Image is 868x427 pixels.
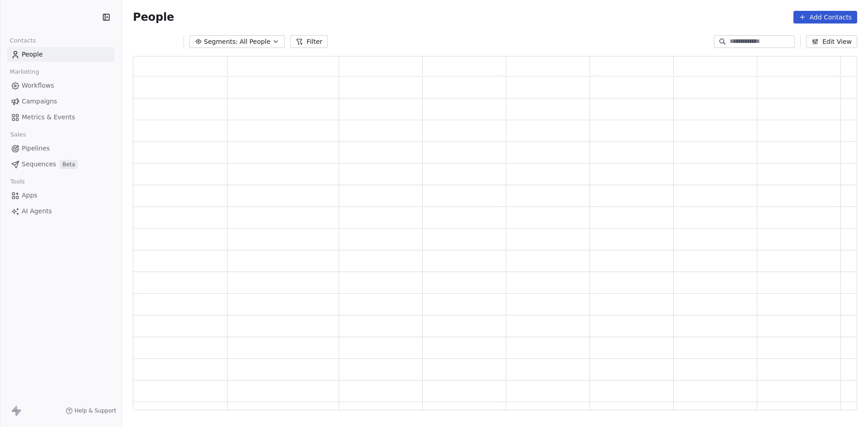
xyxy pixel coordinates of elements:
[60,160,78,169] span: Beta
[6,128,30,141] span: Sales
[7,110,114,125] a: Metrics & Events
[22,97,57,106] span: Campaigns
[22,160,56,169] span: Sequences
[75,407,116,414] span: Help & Support
[290,35,328,48] button: Filter
[22,50,43,59] span: People
[7,94,114,109] a: Campaigns
[240,37,270,47] span: All People
[6,65,43,79] span: Marketing
[7,157,114,172] a: SequencesBeta
[7,204,114,219] a: AI Agents
[204,37,238,47] span: Segments:
[793,11,857,23] button: Add Contacts
[133,10,174,24] span: People
[22,191,38,200] span: Apps
[6,34,40,47] span: Contacts
[6,175,28,188] span: Tools
[7,188,114,203] a: Apps
[7,78,114,93] a: Workflows
[22,206,52,216] span: AI Agents
[806,35,857,48] button: Edit View
[66,407,116,414] a: Help & Support
[7,47,114,62] a: People
[22,144,50,153] span: Pipelines
[7,141,114,156] a: Pipelines
[22,113,75,122] span: Metrics & Events
[22,81,54,90] span: Workflows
